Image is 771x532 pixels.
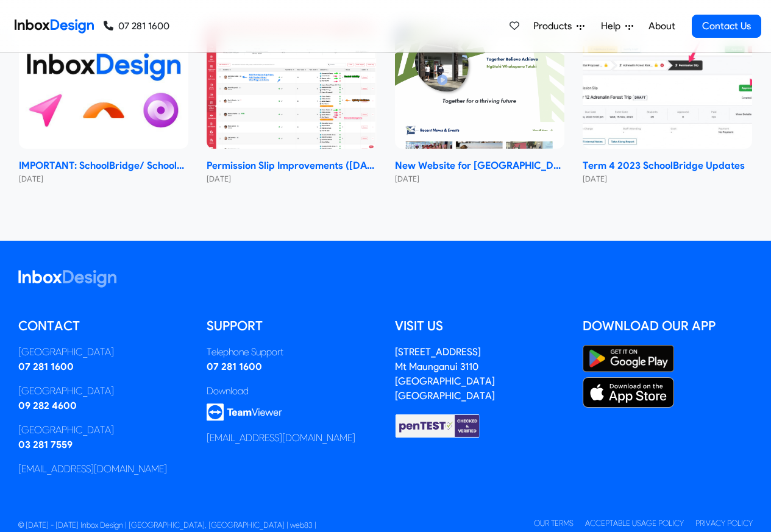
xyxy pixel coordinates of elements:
[19,22,188,185] a: IMPORTANT: SchoolBridge/ SchoolPoint Data- Sharing Information- NEW 2024 IMPORTANT: SchoolBridge/...
[395,317,565,335] h5: Visit us
[104,19,169,34] a: 07 281 1600
[395,22,564,185] a: New Website for Whangaparāoa College New Website for [GEOGRAPHIC_DATA] [DATE]
[583,345,674,372] img: Google Play Store
[395,346,495,402] a: [STREET_ADDRESS]Mt Maunganui 3110[GEOGRAPHIC_DATA][GEOGRAPHIC_DATA]
[18,361,74,372] a: 07 281 1600
[645,14,678,38] a: About
[18,400,77,411] a: 09 282 4600
[583,173,752,185] small: [DATE]
[395,419,480,431] a: Checked & Verified by penTEST
[583,317,753,335] h5: Download our App
[534,519,574,528] a: Our Terms
[207,345,377,360] div: Telephone Support
[207,317,377,335] h5: Support
[18,520,316,530] span: © [DATE] - [DATE] Inbox Design | [GEOGRAPHIC_DATA], [GEOGRAPHIC_DATA] | web83 |
[585,519,684,528] a: Acceptable Usage Policy
[692,15,761,38] a: Contact Us
[533,19,577,34] span: Products
[395,346,495,402] address: [STREET_ADDRESS] Mt Maunganui 3110 [GEOGRAPHIC_DATA] [GEOGRAPHIC_DATA]
[18,384,188,399] div: [GEOGRAPHIC_DATA]
[207,22,376,149] img: Permission Slip Improvements (June 2024)
[18,270,116,288] img: logo_inboxdesign_white.svg
[207,361,262,372] a: 07 281 1600
[207,403,282,421] img: logo_teamviewer.svg
[695,519,753,528] a: Privacy Policy
[395,158,564,173] strong: New Website for [GEOGRAPHIC_DATA]
[207,173,376,185] small: [DATE]
[19,22,188,149] img: IMPORTANT: SchoolBridge/ SchoolPoint Data- Sharing Information- NEW 2024
[583,377,674,408] img: Apple App Store
[528,14,589,38] a: Products
[395,22,564,149] img: New Website for Whangaparāoa College
[18,317,188,335] h5: Contact
[19,158,188,173] strong: IMPORTANT: SchoolBridge/ SchoolPoint Data- Sharing Information- NEW 2024
[596,14,638,38] a: Help
[18,345,188,360] div: [GEOGRAPHIC_DATA]
[18,423,188,438] div: [GEOGRAPHIC_DATA]
[583,22,752,149] img: Term 4 2023 SchoolBridge Updates
[207,432,355,444] a: [EMAIL_ADDRESS][DOMAIN_NAME]
[583,158,752,173] strong: Term 4 2023 SchoolBridge Updates
[207,384,377,399] div: Download
[18,463,167,475] a: [EMAIL_ADDRESS][DOMAIN_NAME]
[18,439,73,450] a: 03 281 7559
[601,19,625,34] span: Help
[583,22,752,185] a: Term 4 2023 SchoolBridge Updates Term 4 2023 SchoolBridge Updates [DATE]
[207,22,376,185] a: Permission Slip Improvements (June 2024) Permission Slip Improvements ([DATE]) [DATE]
[395,173,564,185] small: [DATE]
[207,158,376,173] strong: Permission Slip Improvements ([DATE])
[19,173,188,185] small: [DATE]
[395,413,480,439] img: Checked & Verified by penTEST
